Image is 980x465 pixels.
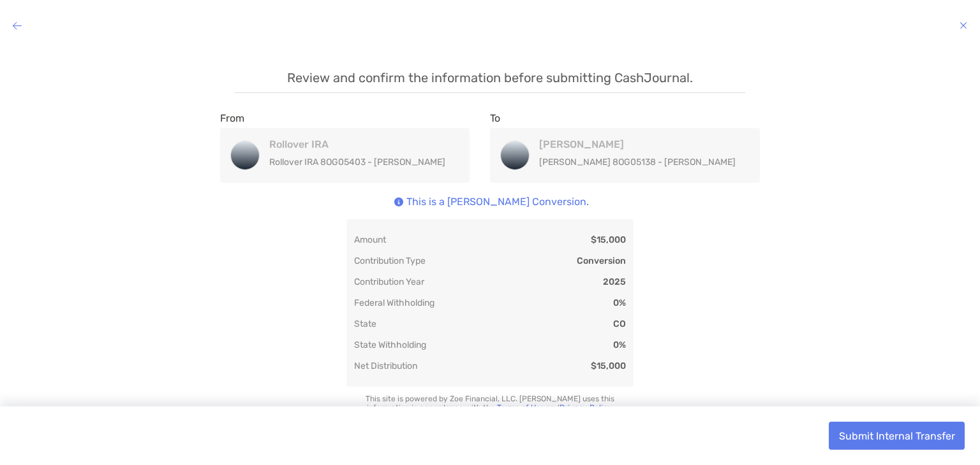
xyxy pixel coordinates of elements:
img: Rollover IRA [231,141,259,169]
button: Submit Internal Transfer [829,422,965,450]
div: CO [613,318,626,329]
div: $15,000 [591,361,626,371]
h4: Rollover IRA [269,138,445,150]
div: Amount [354,234,386,245]
div: State Withholding [354,340,426,350]
p: Rollover IRA 8OG05403 - [PERSON_NAME] [269,154,445,170]
div: $15,000 [591,234,626,245]
div: 2025 [603,276,626,287]
a: Terms of Use [497,403,544,412]
p: This is a [PERSON_NAME] Conversion. [406,196,589,210]
p: [PERSON_NAME] 8OG05138 - [PERSON_NAME] [539,154,736,170]
div: Federal Withholding [354,297,434,308]
div: 0% [613,297,626,308]
div: 0% [613,340,626,350]
div: Contribution Type [354,255,426,266]
a: Privacy Policy [560,403,611,412]
img: Roth IRA [501,141,529,169]
label: To [490,112,500,124]
div: Conversion [577,255,626,266]
img: Icon info [394,197,403,206]
h4: [PERSON_NAME] [539,138,736,150]
p: Review and confirm the information before submitting CashJournal. [235,70,745,93]
div: State [354,318,376,329]
p: This site is powered by Zoe Financial, LLC. [PERSON_NAME] uses this information in accordance wit... [346,394,634,412]
div: Contribution Year [354,276,424,287]
div: Net Distribution [354,361,417,371]
label: From [220,112,244,124]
